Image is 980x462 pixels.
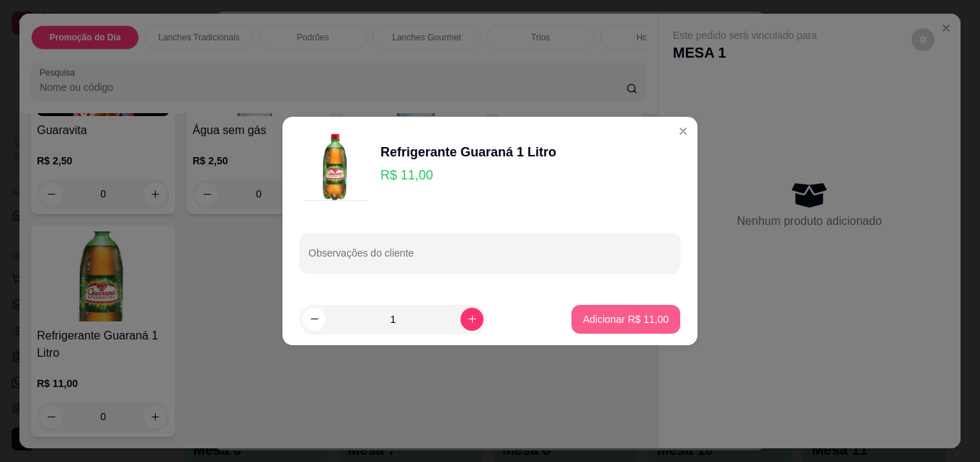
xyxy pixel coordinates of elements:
button: decrease-product-quantity [303,308,326,331]
button: Close [672,120,695,143]
button: Adicionar R$ 11,00 [571,305,680,334]
p: Adicionar R$ 11,00 [583,312,669,326]
div: Refrigerante Guaraná 1 Litro [380,142,556,162]
button: increase-product-quantity [460,308,484,331]
input: Observações do cliente [308,252,672,266]
p: R$ 11,00 [380,165,556,185]
img: product-image [300,128,372,200]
